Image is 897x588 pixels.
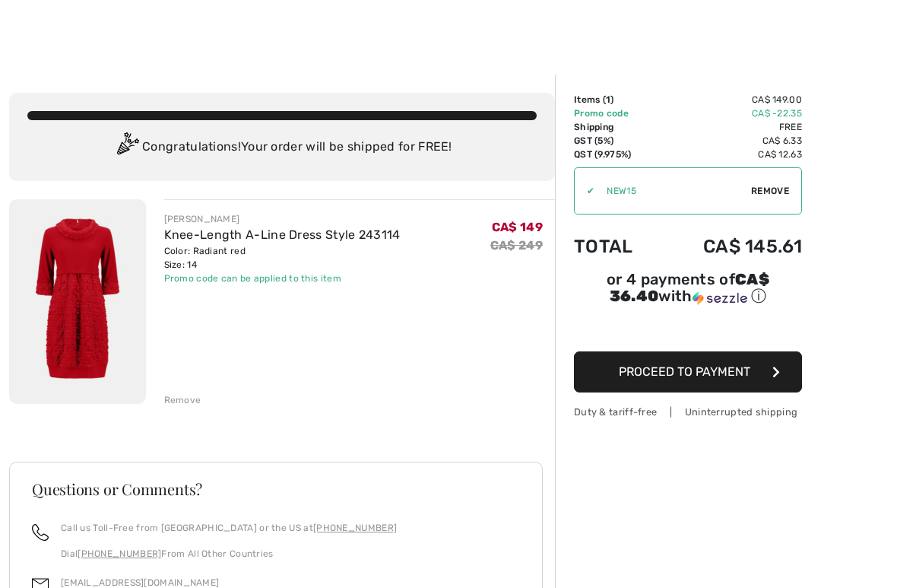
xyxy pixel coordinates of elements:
[78,548,161,559] a: [PHONE_NUMBER]
[659,120,802,134] td: Free
[164,227,401,242] a: Knee-Length A-Line Dress Style 243114
[492,220,543,234] span: CA$ 149
[574,312,802,346] iframe: PayPal-paypal
[9,199,146,404] img: Knee-Length A-Line Dress Style 243114
[751,184,789,198] span: Remove
[594,168,751,214] input: Promo code
[693,291,747,305] img: Sezzle
[610,270,769,305] span: CA$ 36.40
[574,93,659,106] td: Items ( )
[313,523,397,533] a: [PHONE_NUMBER]
[659,134,802,148] td: CA$ 6.33
[574,120,659,134] td: Shipping
[659,106,802,120] td: CA$ -22.35
[659,93,802,106] td: CA$ 149.00
[574,221,659,272] td: Total
[659,148,802,161] td: CA$ 12.63
[164,212,401,226] div: [PERSON_NAME]
[574,148,659,161] td: QST (9.975%)
[574,272,802,312] div: or 4 payments ofCA$ 36.40withSezzle Click to learn more about Sezzle
[164,272,401,285] div: Promo code can be applied to this item
[659,221,802,272] td: CA$ 145.61
[574,272,802,307] div: or 4 payments of with
[574,405,802,419] div: Duty & tariff-free | Uninterrupted shipping
[112,132,142,163] img: Congratulation2.svg
[490,238,543,253] s: CA$ 249
[574,106,659,120] td: Promo code
[32,524,49,541] img: call
[61,577,219,588] a: [EMAIL_ADDRESS][DOMAIN_NAME]
[575,184,594,198] div: ✔
[61,547,397,561] p: Dial From All Other Countries
[606,94,610,105] span: 1
[164,244,401,272] div: Color: Radiant red Size: 14
[574,351,802,393] button: Proceed to Payment
[574,134,659,148] td: GST (5%)
[27,132,537,163] div: Congratulations! Your order will be shipped for FREE!
[61,521,397,535] p: Call us Toll-Free from [GEOGRAPHIC_DATA] or the US at
[619,364,750,379] span: Proceed to Payment
[32,482,520,497] h3: Questions or Comments?
[164,393,201,407] div: Remove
